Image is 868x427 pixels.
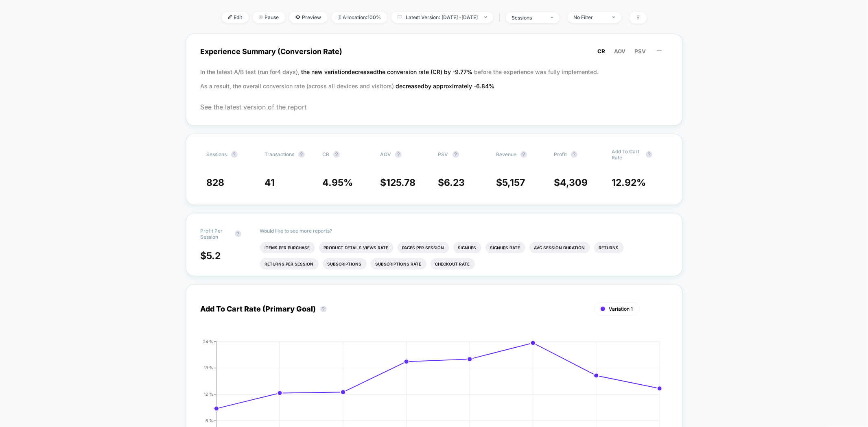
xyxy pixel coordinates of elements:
[520,151,527,158] button: ?
[594,242,624,253] li: Returns
[444,177,465,188] span: 6.23
[395,151,402,158] button: ?
[632,48,649,55] button: PSV
[496,151,516,157] span: Revenue
[260,228,668,234] p: Would like to see more reports?
[431,258,475,270] li: Checkout Rate
[207,250,221,261] span: 5.2
[333,151,340,158] button: ?
[201,65,668,93] p: In the latest A/B test (run for 4 days), before the experience was fully implemented. As a result...
[646,151,652,158] button: ?
[332,12,387,23] span: Allocation: 100%
[253,12,285,23] span: Pause
[391,12,493,23] span: Latest Version: [DATE] - [DATE]
[201,250,221,261] span: $
[609,306,633,312] span: Variation 1
[338,15,341,20] img: rebalance
[380,177,415,188] span: $
[574,14,606,20] div: No Filter
[201,228,231,240] span: Profit Per Session
[260,258,319,270] li: Returns Per Session
[222,12,249,23] span: Edit
[635,48,646,54] span: PSV
[438,151,448,157] span: PSV
[371,258,426,270] li: Subscriptions Rate
[438,177,465,188] span: $
[228,15,232,19] img: edit
[612,48,628,55] button: AOV
[259,15,263,19] img: end
[502,177,525,188] span: 5,157
[398,242,449,253] li: Pages Per Session
[298,151,305,158] button: ?
[571,151,577,158] button: ?
[265,151,294,157] span: Transactions
[512,15,544,21] div: sessions
[453,242,481,253] li: Signups
[612,148,642,161] span: Add To Cart Rate
[235,231,241,237] button: ?
[612,16,615,18] img: end
[319,242,394,253] li: Product Details Views Rate
[484,16,487,18] img: end
[560,177,588,188] span: 4,309
[322,151,329,157] span: CR
[206,418,213,423] tspan: 6 %
[386,177,415,188] span: 125.78
[231,151,238,158] button: ?
[554,177,588,188] span: $
[396,83,495,89] span: decreased by approximately -6.84 %
[260,242,315,253] li: Items Per Purchase
[201,103,668,111] span: See the latest version of the report
[320,306,327,312] button: ?
[614,48,626,54] span: AOV
[453,151,459,158] button: ?
[612,177,646,188] span: 12.92 %
[551,17,553,18] img: end
[554,151,567,157] span: Profit
[323,258,367,270] li: Subscriptions
[207,151,227,157] span: Sessions
[204,365,213,370] tspan: 18 %
[203,339,213,344] tspan: 24 %
[322,177,353,188] span: 4.95 %
[289,12,328,23] span: Preview
[496,177,525,188] span: $
[398,15,402,19] img: calendar
[302,68,474,75] span: the new variation decreased the conversion rate (CR) by -9.77 %
[380,151,391,157] span: AOV
[204,392,213,396] tspan: 12 %
[497,12,506,24] span: |
[265,177,275,188] span: 41
[598,48,606,54] span: CR
[207,177,225,188] span: 828
[595,48,608,55] button: CR
[201,42,668,61] span: Experience Summary (Conversion Rate)
[529,242,590,253] li: Avg Session Duration
[485,242,525,253] li: Signups Rate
